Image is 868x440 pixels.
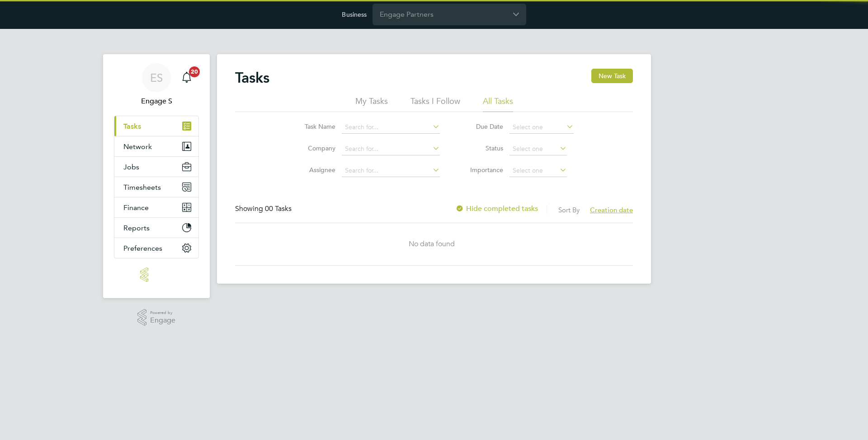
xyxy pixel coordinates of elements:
button: New Task [591,69,633,83]
span: Tasks [123,122,141,131]
input: Select one [509,164,567,177]
span: Reports [123,224,150,232]
span: 20 [189,66,200,77]
label: Due Date [462,122,503,131]
label: Assignee [295,166,335,174]
span: Preferences [123,244,162,253]
button: Finance [114,197,198,217]
span: Timesheets [123,183,161,192]
li: Tasks I Follow [410,96,460,112]
nav: Main navigation [103,54,210,298]
button: Timesheets [114,177,198,197]
input: Search for... [342,164,440,177]
button: Jobs [114,157,198,177]
li: All Tasks [483,96,513,112]
span: Finance [123,203,149,212]
label: Hide completed tasks [455,204,538,213]
div: Showing [235,204,293,214]
span: Engage S [114,96,199,107]
button: Preferences [114,238,198,258]
span: 00 Tasks [265,204,292,213]
label: Business [342,10,367,19]
label: Status [462,144,503,152]
label: Task Name [295,122,335,131]
label: Importance [462,166,503,174]
input: Search for... [342,121,440,134]
a: Powered byEngage [137,309,176,326]
a: 20 [178,63,196,92]
input: Select one [509,121,574,134]
a: Tasks [114,116,198,136]
label: Company [295,144,335,152]
span: Jobs [123,163,139,171]
button: Network [114,136,198,156]
span: Powered by [150,309,175,317]
label: Sort By [558,206,580,214]
span: Network [123,142,152,151]
button: Reports [114,218,198,238]
li: My Tasks [355,96,388,112]
a: Go to home page [114,267,199,282]
a: ESEngage S [114,63,199,107]
h2: Tasks [235,69,269,87]
img: engage-logo-retina.png [140,267,173,282]
input: Search for... [342,143,440,155]
span: ES [150,72,163,84]
span: Creation date [590,206,633,214]
span: Engage [150,317,175,324]
div: No data found [235,239,628,249]
input: Select one [509,143,567,155]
